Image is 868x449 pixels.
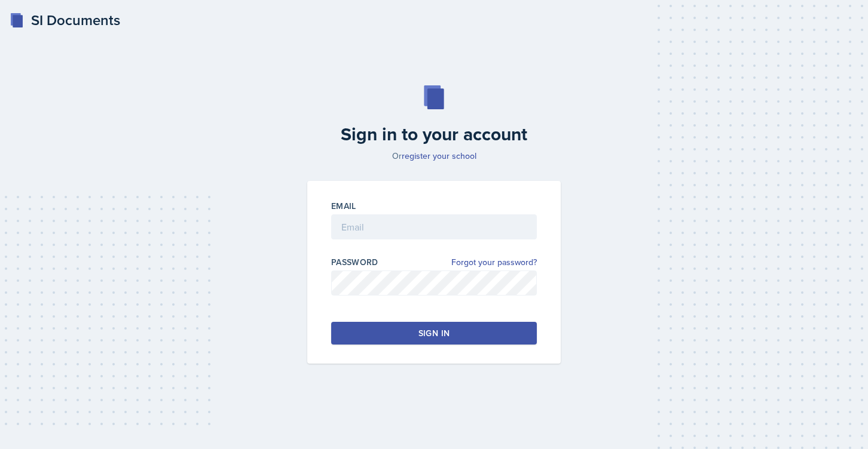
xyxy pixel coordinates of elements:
a: SI Documents [10,10,120,31]
label: Password [331,256,378,268]
label: Email [331,200,356,212]
h2: Sign in to your account [300,124,568,145]
button: Sign in [331,322,537,345]
a: register your school [402,150,476,162]
input: Email [331,214,537,239]
a: Forgot your password? [451,256,537,269]
div: Sign in [418,327,450,339]
p: Or [300,150,568,162]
